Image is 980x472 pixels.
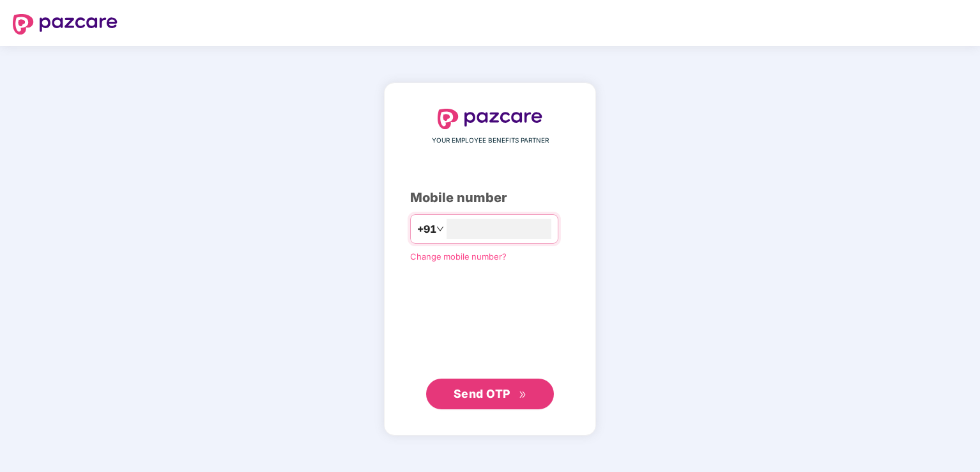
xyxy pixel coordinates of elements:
[13,14,118,35] img: logo
[432,136,549,146] span: YOUR EMPLOYEE BENEFITS PARTNER
[519,391,527,399] span: double-right
[438,109,542,129] img: logo
[454,387,510,400] span: Send OTP
[417,221,436,237] span: +91
[410,188,570,208] div: Mobile number
[410,251,507,262] a: Change mobile number?
[426,379,554,409] button: Send OTPdouble-right
[436,225,444,233] span: down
